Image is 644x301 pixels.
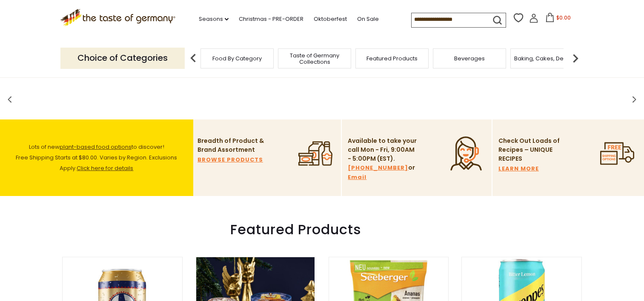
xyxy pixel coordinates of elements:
span: $0.00 [556,14,571,21]
button: $0.00 [540,13,576,26]
a: Email [348,173,366,182]
img: previous arrow [185,50,202,67]
a: Baking, Cakes, Desserts [514,55,580,62]
a: [PHONE_NUMBER] [348,163,408,173]
a: LEARN MORE [498,164,539,173]
span: Lots of new to discover! Free Shipping Starts at $80.00. Varies by Region. Exclusions Apply. [16,143,177,172]
a: Christmas - PRE-ORDER [239,14,303,24]
a: Featured Products [366,55,418,62]
a: Taste of Germany Collections [280,52,349,65]
a: BROWSE PRODUCTS [197,155,263,165]
a: Click here for details [77,164,133,172]
a: Oktoberfest [314,14,347,24]
a: Seasons [199,14,229,24]
a: On Sale [357,14,379,24]
a: Beverages [454,55,485,62]
p: Available to take your call Mon - Fri, 9:00AM - 5:00PM (EST). or [348,136,418,182]
p: Breadth of Product & Brand Assortment [197,136,268,154]
a: plant-based food options [60,143,132,151]
p: Choice of Categories [60,48,185,68]
p: Check Out Loads of Recipes – UNIQUE RECIPES [498,136,560,163]
img: next arrow [567,50,584,67]
a: Food By Category [212,55,262,62]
